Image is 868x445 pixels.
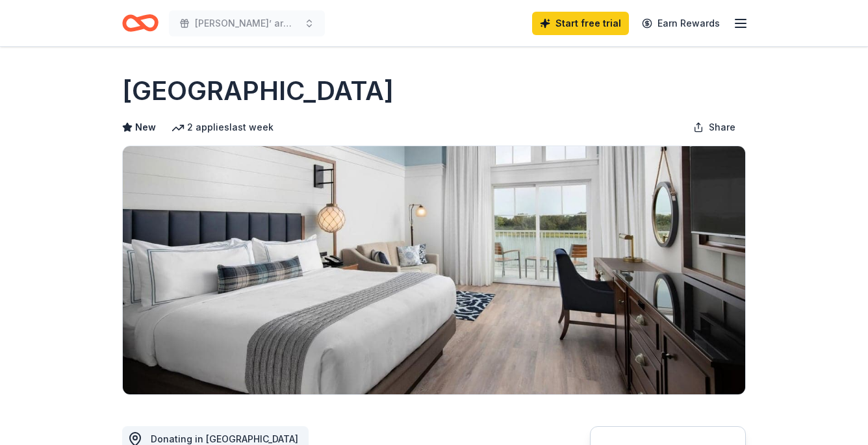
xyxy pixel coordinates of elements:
[123,146,745,394] img: Image for Beaufort Hotel
[172,120,274,135] div: 2 applies last week
[634,12,728,35] a: Earn Rewards
[169,10,325,36] button: [PERSON_NAME]’ army first fundraiser
[709,120,735,135] span: Share
[122,73,394,109] h1: [GEOGRAPHIC_DATA]
[122,8,159,38] a: Home
[532,12,629,35] a: Start free trial
[195,16,299,31] span: [PERSON_NAME]’ army first fundraiser
[683,114,746,140] button: Share
[151,433,298,444] span: Donating in [GEOGRAPHIC_DATA]
[135,120,156,135] span: New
